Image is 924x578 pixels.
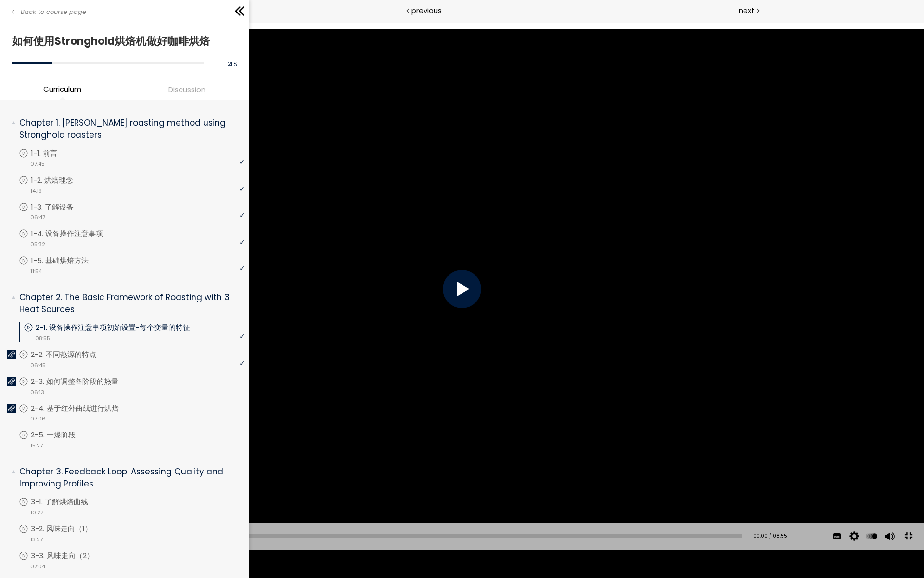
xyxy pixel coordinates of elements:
p: Chapter 1. [PERSON_NAME] roasting method using Stronghold roasters [19,117,237,141]
p: 1-2. 烘焙理念 [31,175,92,185]
button: Play back rate [864,523,879,550]
span: Back to course page [21,7,86,17]
button: Volume [882,523,896,550]
a: Back to course page [12,7,86,17]
p: Chapter 3. Feedback Loop: Assessing Quality and Improving Profiles [19,466,237,489]
span: Curriculum [43,83,81,94]
span: 14:19 [30,187,42,195]
div: Change playback rate [863,523,880,550]
h1: 如何使用Stronghold烘焙机做好咖啡烘焙 [12,32,232,50]
span: previous [411,5,442,16]
span: 07:45 [30,160,45,168]
p: 1-3. 了解设备 [31,202,93,212]
span: 06:47 [30,213,45,222]
p: 1-1. 前言 [31,148,77,158]
span: 21 % [228,60,237,67]
p: Chapter 2. The Basic Framework of Roasting with 3 Heat Sources [19,291,237,315]
span: 05:32 [30,240,45,249]
span: 06:45 [30,361,46,369]
span: 08:55 [35,334,50,342]
div: 00:00 / 08:55 [750,532,787,540]
span: 06:13 [30,388,44,396]
span: next [739,5,755,16]
button: Subtitles and Transcript [830,523,844,550]
span: Discussion [168,84,205,95]
span: 11:54 [30,267,42,276]
p: 1-4. 设备操作注意事项 [31,228,122,239]
p: 1-5. 基础烘焙方法 [31,255,108,266]
p: 2-1. 设备操作注意事项初始设置-每个变量的特征 [36,322,209,333]
p: 2-3. 如何调整各阶段的热量 [31,376,138,387]
p: 2-2. 不同热源的特点 [31,349,115,360]
button: Video quality [847,523,861,550]
div: See available captions [828,523,846,550]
